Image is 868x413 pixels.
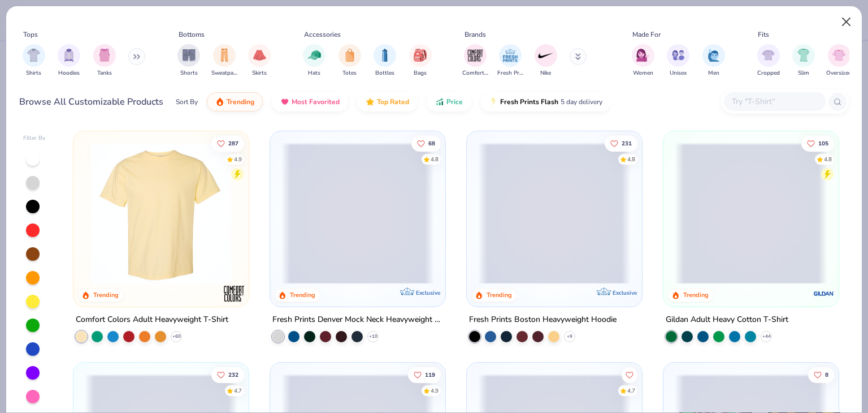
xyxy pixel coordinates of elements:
[227,97,254,106] span: Trending
[229,140,239,146] span: 287
[836,11,857,33] button: Close
[411,135,441,151] button: Like
[172,333,181,340] span: + 60
[702,44,725,78] div: filter for Men
[826,69,852,78] span: Oversized
[248,44,271,78] div: filter for Skirts
[672,49,685,62] img: Unisex Image
[632,44,654,78] button: filter button
[798,69,809,78] span: Slim
[708,49,720,62] img: Men Image
[416,289,440,296] span: Exclusive
[431,155,439,164] div: 4.8
[235,386,242,395] div: 4.7
[357,92,418,111] button: Top Rated
[605,135,637,151] button: Like
[212,135,245,151] button: Like
[366,97,375,106] img: TopRated.gif
[670,69,687,78] span: Unisex
[23,29,38,40] div: Tops
[535,44,557,78] button: filter button
[446,97,463,106] span: Price
[97,69,112,78] span: Tanks
[23,134,46,143] div: Filter By
[540,69,551,78] span: Nike
[497,69,523,78] span: Fresh Prints
[462,44,488,78] div: filter for Comfort Colors
[414,69,427,78] span: Bags
[176,97,198,107] div: Sort By
[177,44,200,78] div: filter for Shorts
[93,44,116,78] div: filter for Tanks
[338,44,361,78] button: filter button
[502,47,519,64] img: Fresh Prints Image
[58,44,80,78] button: filter button
[431,386,439,395] div: 4.9
[465,29,486,40] div: Brands
[272,92,348,111] button: Most Favorited
[632,29,661,40] div: Made For
[427,92,471,111] button: Price
[826,44,852,78] button: filter button
[215,97,224,106] img: trending.gif
[622,367,637,382] button: Like
[23,44,45,78] div: filter for Shirts
[537,47,554,64] img: Nike Image
[235,155,242,164] div: 4.9
[409,44,432,78] button: filter button
[758,29,769,40] div: Fits
[535,44,557,78] div: filter for Nike
[377,97,409,106] span: Top Rated
[792,44,815,78] div: filter for Slim
[58,44,80,78] div: filter for Hoodies
[797,49,810,62] img: Slim Image
[379,49,391,62] img: Bottles Image
[480,92,611,111] button: Fresh Prints Flash5 day delivery
[826,44,852,78] div: filter for Oversized
[762,49,775,62] img: Cropped Image
[801,135,834,151] button: Like
[292,97,340,106] span: Most Favorited
[374,44,396,78] div: filter for Bottles
[344,49,356,62] img: Totes Image
[272,313,443,327] div: Fresh Prints Denver Mock Neck Heavyweight Sweatshirt
[414,49,426,62] img: Bags Image
[428,140,435,146] span: 68
[757,69,780,78] span: Cropped
[824,155,832,164] div: 4.8
[708,69,719,78] span: Men
[818,140,828,146] span: 105
[462,44,488,78] button: filter button
[374,44,396,78] button: filter button
[757,44,780,78] div: filter for Cropped
[467,47,484,64] img: Comfort Colors Image
[561,96,602,109] span: 5 day delivery
[731,95,818,108] input: Try "T-Shirt"
[304,29,341,40] div: Accessories
[180,69,198,78] span: Shorts
[808,367,834,382] button: Like
[223,282,245,305] img: Comfort Colors logo
[76,313,228,327] div: Comfort Colors Adult Heavyweight T-Shirt
[26,69,41,78] span: Shirts
[812,282,835,305] img: Gildan logo
[308,49,321,62] img: Hats Image
[23,44,45,78] button: filter button
[253,49,266,62] img: Skirts Image
[338,44,361,78] div: filter for Totes
[93,44,116,78] button: filter button
[667,44,689,78] button: filter button
[702,44,725,78] button: filter button
[280,97,289,106] img: most_fav.gif
[667,44,689,78] div: filter for Unisex
[636,49,649,62] img: Women Image
[497,44,523,78] div: filter for Fresh Prints
[98,49,111,62] img: Tanks Image
[622,140,632,146] span: 231
[85,143,237,284] img: 029b8af0-80e6-406f-9fdc-fdf898547912
[469,313,617,327] div: Fresh Prints Boston Heavyweight Hoodie
[211,44,237,78] div: filter for Sweatpants
[613,289,637,296] span: Exclusive
[308,69,320,78] span: Hats
[666,313,788,327] div: Gildan Adult Heavy Cotton T-Shirt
